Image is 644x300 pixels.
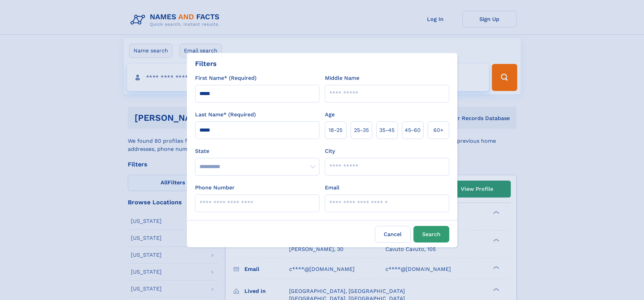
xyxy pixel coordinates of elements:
[379,126,395,134] span: 35‑45
[329,126,342,134] span: 18‑25
[195,184,235,192] label: Phone Number
[354,126,369,134] span: 25‑35
[325,184,339,192] label: Email
[375,226,411,243] label: Cancel
[413,226,449,243] button: Search
[195,59,217,69] div: Filters
[195,111,256,119] label: Last Name* (Required)
[325,147,335,155] label: City
[405,126,421,134] span: 45‑60
[433,126,444,134] span: 60+
[195,147,319,155] label: State
[195,74,257,82] label: First Name* (Required)
[325,74,359,82] label: Middle Name
[325,111,335,119] label: Age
